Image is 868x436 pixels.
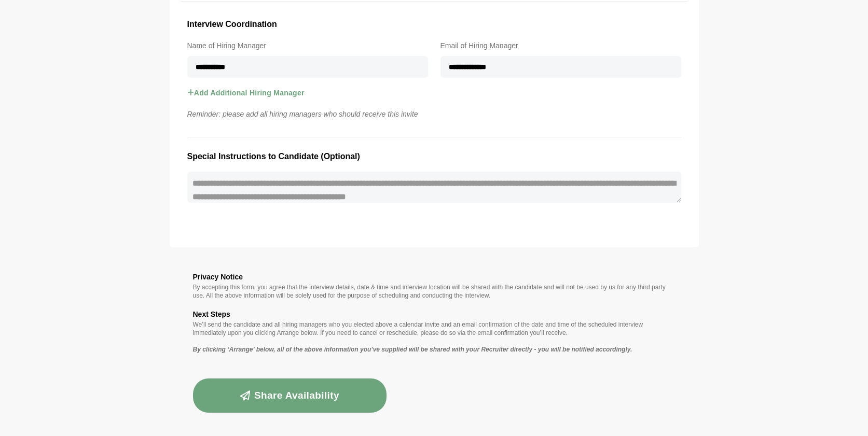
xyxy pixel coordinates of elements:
[187,18,681,31] h3: Interview Coordination
[193,345,676,354] p: By clicking ‘Arrange’ below, all of the above information you’ve supplied will be shared with you...
[187,39,428,52] label: Name of Hiring Manager
[440,39,681,52] label: Email of Hiring Manager
[193,320,676,337] p: We’ll send the candidate and all hiring managers who you elected above a calendar invite and an e...
[193,283,676,300] p: By accepting this form, you agree that the interview details, date & time and interview location ...
[187,78,305,108] button: Add Additional Hiring Manager
[181,108,687,120] p: Reminder: please add all hiring managers who should receive this invite
[193,378,387,413] button: Share availability
[187,150,681,163] h3: Special Instructions to Candidate (Optional)
[193,271,676,283] h3: Privacy Notice
[193,308,676,320] h3: Next Steps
